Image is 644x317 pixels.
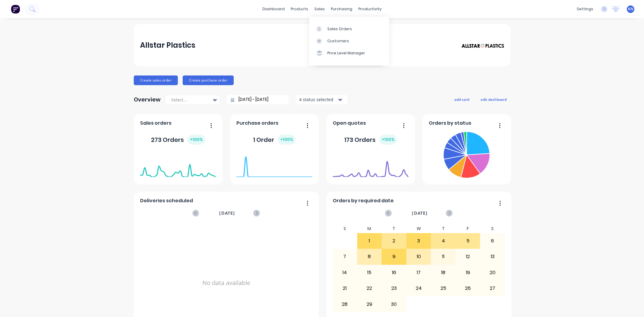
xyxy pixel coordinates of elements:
[450,95,473,103] button: add card
[628,6,633,12] span: KN
[480,281,505,296] div: 27
[357,265,382,280] div: 15
[296,95,347,104] button: 4 status selected
[333,265,357,280] div: 14
[357,281,382,296] div: 22
[382,224,406,233] div: T
[407,281,431,296] div: 24
[151,135,205,145] div: 273 Orders
[134,94,161,106] div: Overview
[379,135,397,145] div: + 100 %
[236,120,278,127] span: Purchase orders
[407,233,431,248] div: 3
[456,249,480,264] div: 12
[406,224,431,233] div: W
[357,249,382,264] div: 8
[574,5,596,14] div: settings
[477,95,511,103] button: edit dashboard
[357,296,382,312] div: 29
[480,224,505,233] div: S
[357,224,382,233] div: M
[355,5,385,14] div: productivity
[311,5,328,14] div: sales
[288,5,311,14] div: products
[333,249,357,264] div: 7
[140,120,171,127] span: Sales orders
[480,233,505,248] div: 6
[344,135,397,145] div: 173 Orders
[431,224,456,233] div: T
[333,197,394,204] span: Orders by required date
[456,233,480,248] div: 5
[407,249,431,264] div: 10
[253,135,296,145] div: 1 Order
[480,249,505,264] div: 13
[431,249,455,264] div: 11
[187,135,205,145] div: + 100 %
[328,5,355,14] div: purchasing
[259,5,288,14] a: dashboard
[134,75,178,85] button: Create sales order
[431,281,455,296] div: 25
[309,23,389,35] a: Sales Orders
[456,224,480,233] div: F
[382,296,406,312] div: 30
[327,38,349,44] div: Customers
[278,135,296,145] div: + 100 %
[333,296,357,312] div: 28
[219,210,235,216] span: [DATE]
[431,265,455,280] div: 18
[11,5,20,14] img: Factory
[140,39,195,51] div: Allstar Plastics
[332,224,357,233] div: S
[183,75,234,85] button: Create purchase order
[407,265,431,280] div: 17
[299,96,337,103] div: 4 status selected
[431,233,455,248] div: 4
[333,281,357,296] div: 21
[382,233,406,248] div: 2
[140,197,193,204] span: Deliveries scheduled
[456,281,480,296] div: 26
[309,35,389,47] a: Customers
[429,120,471,127] span: Orders by status
[382,265,406,280] div: 16
[382,281,406,296] div: 23
[333,120,366,127] span: Open quotes
[412,210,428,216] span: [DATE]
[462,43,504,48] img: Allstar Plastics
[456,265,480,280] div: 19
[327,26,352,32] div: Sales Orders
[382,249,406,264] div: 9
[309,47,389,59] a: Price Level Manager
[480,265,505,280] div: 20
[327,50,365,56] div: Price Level Manager
[357,233,382,248] div: 1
